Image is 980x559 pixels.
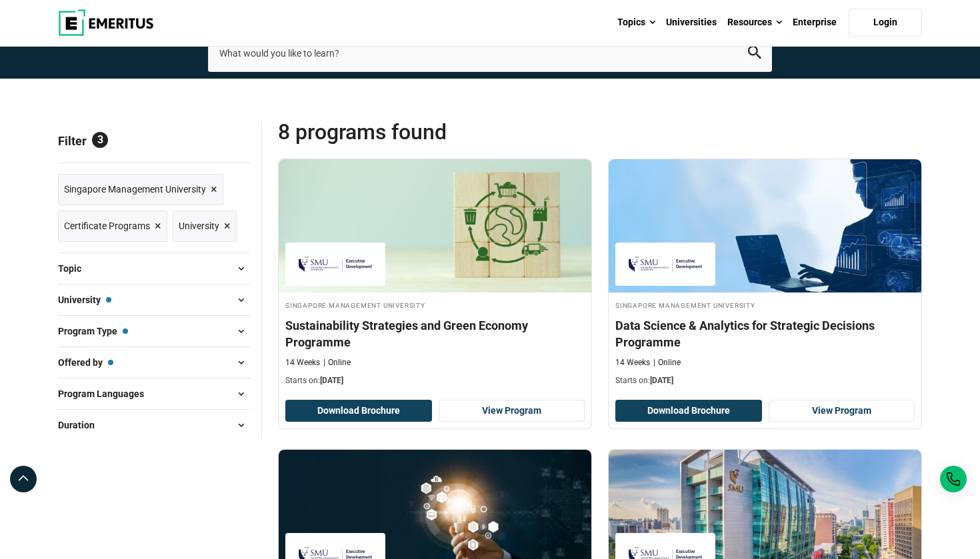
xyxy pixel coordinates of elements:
a: Login [849,9,922,37]
button: Duration [58,415,251,435]
button: Program Languages [58,384,251,404]
p: Filter [58,119,251,163]
a: Reset all [209,134,251,151]
span: Duration [58,418,105,432]
button: Offered by [58,352,251,372]
h4: Sustainability Strategies and Green Economy Programme [285,317,585,350]
span: Program Type [58,324,128,338]
span: Certificate Programs [64,219,150,233]
p: 14 Weeks [285,357,320,368]
button: Topic [58,259,251,279]
img: Singapore Management University [292,249,379,279]
span: [DATE] [320,376,343,385]
span: University [179,219,219,233]
button: University [58,290,251,310]
a: View Program [769,400,915,422]
span: × [224,217,231,236]
span: 3 [92,132,108,148]
a: Data Science and Analytics Course by Singapore Management University - September 30, 2025 Singapo... [609,159,921,393]
a: View Program [439,400,585,422]
span: University [58,292,111,307]
h4: Data Science & Analytics for Strategic Decisions Programme [615,317,915,350]
button: Program Type [58,321,251,341]
p: Online [653,357,681,368]
span: Program Languages [58,386,155,401]
h4: Singapore Management University [285,299,585,310]
p: Starts on: [285,375,585,386]
p: Online [323,357,351,368]
h4: Singapore Management University [615,299,915,310]
p: Starts on: [615,375,915,386]
img: Singapore Management University [622,249,709,279]
button: search [748,45,761,61]
a: Sustainability Course by Singapore Management University - September 30, 2025 Singapore Managemen... [279,159,591,393]
a: Certificate Programs × [58,211,167,242]
button: Download Brochure [285,400,432,422]
img: Sustainability Strategies and Green Economy Programme | Online Sustainability Course [279,159,591,292]
span: Offered by [58,355,113,370]
img: Data Science & Analytics for Strategic Decisions Programme | Online Data Science and Analytics Co... [609,159,921,292]
a: Singapore Management University × [58,174,223,205]
span: Topic [58,261,92,276]
a: search [748,49,761,61]
p: 14 Weeks [615,357,650,368]
span: Singapore Management University [64,182,206,197]
span: × [211,180,217,199]
span: [DATE] [650,376,673,385]
span: × [155,217,161,236]
input: search-page [208,35,772,72]
a: University × [173,211,237,242]
button: Download Brochure [615,400,762,422]
span: 8 Programs found [278,119,600,145]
